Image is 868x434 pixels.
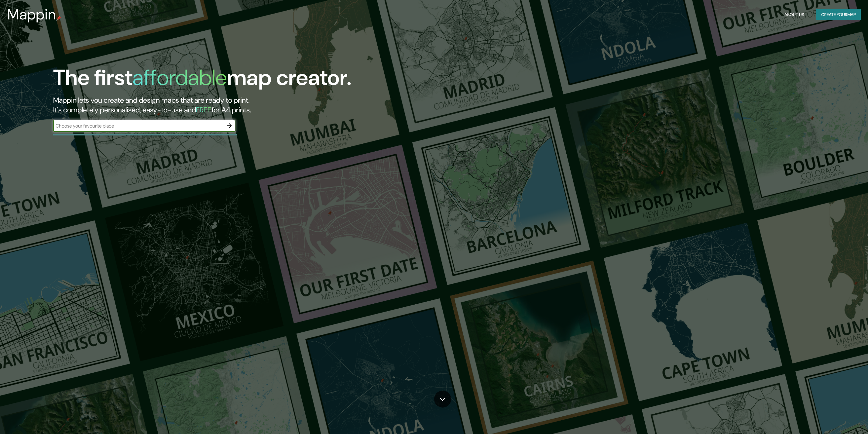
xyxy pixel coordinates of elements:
h5: FREE [196,105,211,114]
h1: affordable [132,63,227,92]
img: mappin-pin [56,16,61,21]
h3: Mappin [7,6,56,23]
button: Create yourmap [816,9,861,20]
h1: The first map creator. [53,65,352,95]
button: About Us [782,9,807,20]
input: Choose your favourite place [53,122,223,129]
h2: Mappin lets you create and design maps that are ready to print. It's completely personalised, eas... [53,95,487,115]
